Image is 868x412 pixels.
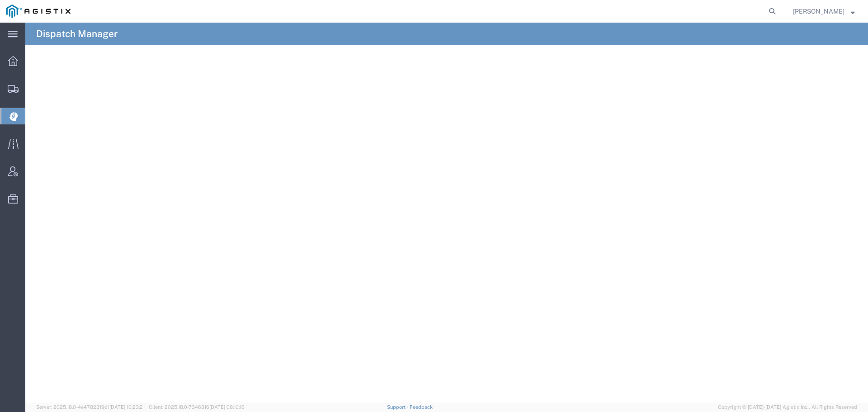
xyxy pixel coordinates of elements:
a: Support [387,404,410,410]
span: [DATE] 08:10:16 [209,404,245,410]
span: Server: 2025.18.0-4e47823f9d1 [36,404,145,410]
img: logo [6,5,71,18]
button: [PERSON_NAME] [793,6,855,17]
span: Robert Casaus [793,6,844,16]
span: Copyright © [DATE]-[DATE] Agistix Inc., All Rights Reserved [718,403,857,411]
span: Client: 2025.18.0-7346316 [149,404,245,410]
span: [DATE] 10:23:21 [109,404,145,410]
h4: Dispatch Manager [36,23,118,45]
a: Feedback [410,404,433,410]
